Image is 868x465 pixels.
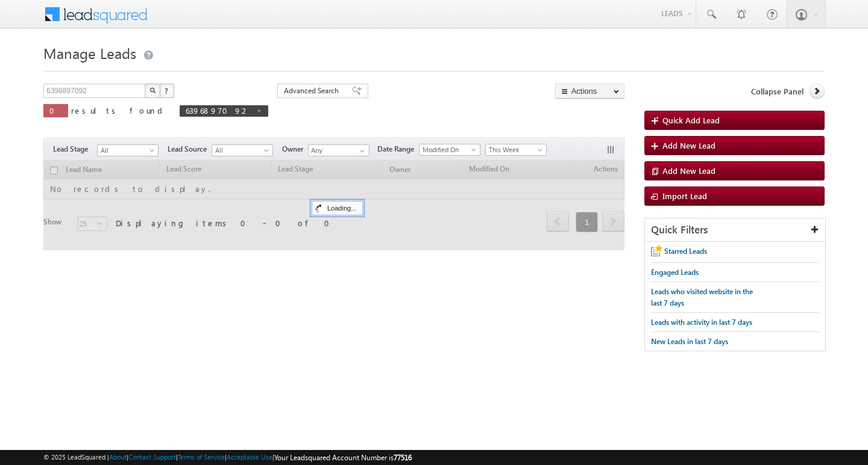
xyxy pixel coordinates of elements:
[485,144,547,156] a: This Week
[43,452,412,463] span: © 2025 LeadSquared | | | | |
[178,453,225,461] a: Terms of Service
[662,165,715,176] span: Add New Lead
[165,85,170,96] span: ?
[486,144,543,155] span: This Week
[53,144,97,155] span: Lead Stage
[160,84,174,98] button: ?
[168,144,212,155] span: Lead Source
[212,145,269,156] span: All
[71,105,167,115] span: results found
[651,337,728,346] span: New Leads in last 7 days
[664,247,707,256] span: Starred Leads
[651,268,699,277] span: Engaged Leads
[227,453,272,461] a: Acceptable Use
[419,144,480,156] a: Modified On
[49,105,62,115] span: 0
[651,287,753,307] span: Leads who visited website in the last 7 days
[394,453,412,462] span: 77516
[186,105,250,115] span: 6396897092
[212,144,273,156] a: All
[43,43,136,63] span: Manage Leads
[662,115,720,125] span: Quick Add Lead
[651,318,752,327] span: Leads with activity in last 7 days
[282,144,308,155] span: Owner
[312,201,363,215] div: Loading...
[98,145,155,156] span: All
[555,84,624,99] button: Actions
[308,144,370,156] input: Type to Search
[645,218,825,242] div: Quick Filters
[274,453,412,462] span: Your Leadsquared Account Number is
[662,191,707,201] span: Import Lead
[377,144,419,155] span: Date Range
[420,144,477,155] span: Modified On
[284,85,342,96] span: Advanced Search
[128,453,176,461] a: Contact Support
[97,144,159,156] a: All
[109,453,127,461] a: About
[751,86,804,97] span: Collapse Panel
[353,145,368,157] a: Show All Items
[149,87,156,93] img: Search
[662,140,715,150] span: Add New Lead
